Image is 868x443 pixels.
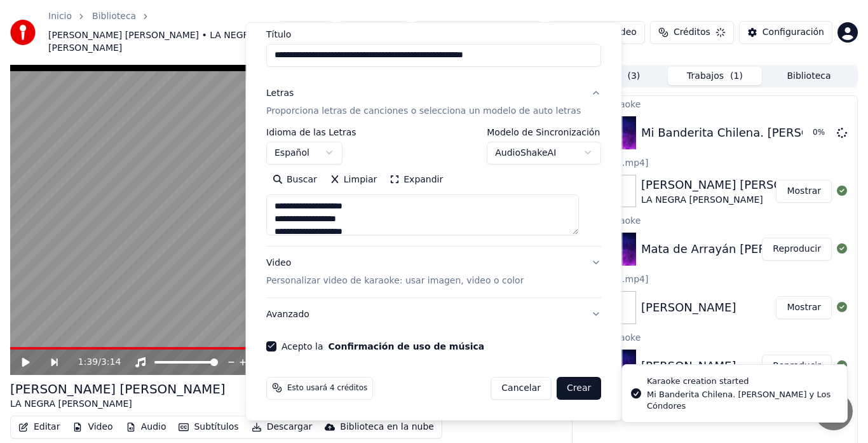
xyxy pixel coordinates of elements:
button: VideoPersonalizar video de karaoke: usar imagen, video o color [266,247,601,297]
label: Idioma de las Letras [266,128,356,137]
button: Crear [557,377,601,400]
button: Acepto la [329,342,485,351]
button: LetrasProporciona letras de canciones o selecciona un modelo de auto letras [266,77,601,128]
label: Modelo de Sincronización [487,128,602,137]
p: Proporciona letras de canciones o selecciona un modelo de auto letras [266,105,581,118]
button: Buscar [266,170,323,190]
p: Personalizar video de karaoke: usar imagen, video o color [266,275,524,287]
label: Título [266,30,601,39]
button: Limpiar [323,170,383,190]
div: LetrasProporciona letras de canciones o selecciona un modelo de auto letras [266,128,601,246]
div: Video [266,257,524,287]
label: Acepto la [281,342,484,351]
button: Avanzado [266,298,601,331]
button: Expandir [384,170,450,190]
div: Letras [266,87,294,100]
span: Esto usará 4 créditos [287,383,367,393]
button: Cancelar [491,377,552,400]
